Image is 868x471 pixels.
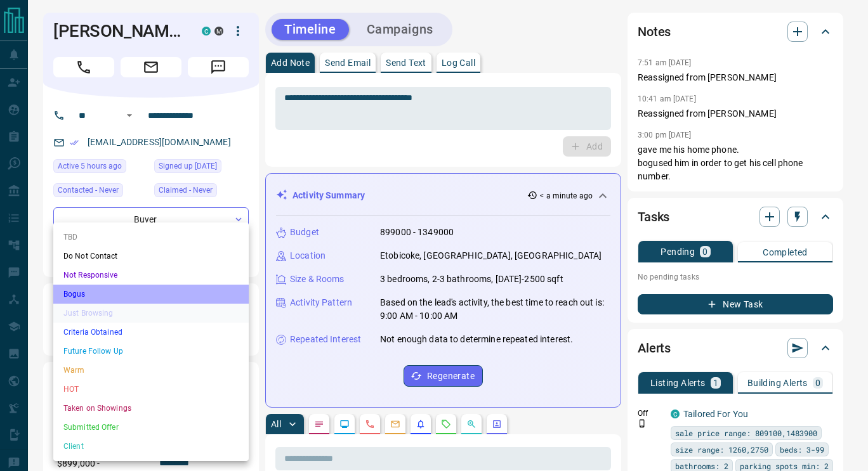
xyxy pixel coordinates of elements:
li: Taken on Showings [53,399,249,418]
li: Criteria Obtained [53,323,249,342]
li: Submitted Offer [53,418,249,437]
li: HOT [53,380,249,399]
li: Future Follow Up [53,342,249,361]
li: Not Responsive [53,266,249,285]
li: TBD [53,228,249,247]
li: Warm [53,361,249,380]
li: Bogus [53,285,249,304]
li: Do Not Contact [53,247,249,266]
li: Client [53,437,249,456]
